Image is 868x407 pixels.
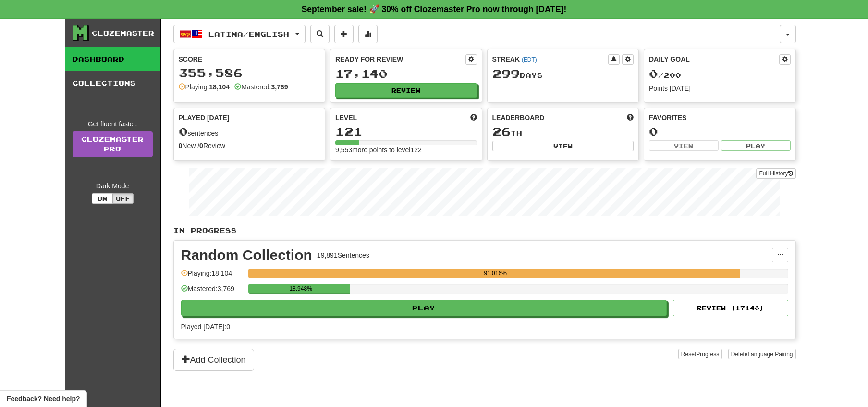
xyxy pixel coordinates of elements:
span: Played [DATE] [179,113,230,123]
div: Get fluent faster. [73,119,153,129]
a: ClozemasterPro [73,131,153,157]
span: Progress [696,351,719,358]
button: Search sentences [310,25,330,43]
strong: 0 [199,142,203,149]
button: ResetProgress [678,349,722,359]
button: Review (17140) [673,300,788,316]
button: Full History [756,168,795,179]
div: Score [179,54,320,64]
span: Played [DATE]: 0 [181,323,230,331]
div: Random Collection [181,248,312,262]
div: sentences [179,125,320,138]
button: Latina/English [173,25,306,43]
div: Day s [492,68,634,80]
div: th [492,125,634,138]
button: Play [721,140,791,151]
strong: September sale! 🚀 30% off Clozemaster Pro now through [DATE]! [302,4,567,14]
button: DeleteLanguage Pairing [728,349,796,359]
a: Dashboard [65,47,160,71]
span: Score more points to level up [470,113,477,123]
button: More stats [358,25,378,43]
span: 0 [649,67,658,80]
div: Ready for Review [335,54,465,64]
div: Mastered: [234,82,288,92]
span: 299 [492,67,520,80]
div: 355,586 [179,67,320,79]
div: Streak [492,54,609,64]
div: New / Review [179,141,320,150]
span: 0 [179,124,188,138]
a: (EDT) [522,56,537,63]
div: 19,891 Sentences [317,250,369,260]
div: Mastered: 3,769 [181,284,244,300]
button: Play [181,300,667,316]
span: Leaderboard [492,113,545,123]
div: Daily Goal [649,54,779,65]
div: Clozemaster [92,28,154,38]
strong: 18,104 [209,83,230,91]
span: Level [335,113,357,123]
button: View [492,141,634,151]
button: Off [112,193,134,204]
strong: 0 [179,142,183,149]
strong: 3,769 [271,83,288,91]
button: Review [335,83,477,98]
span: Language Pairing [747,351,793,358]
span: Open feedback widget [7,394,80,404]
span: / 200 [649,71,681,79]
div: 0 [649,125,791,137]
button: On [92,193,113,204]
button: Add sentence to collection [334,25,354,43]
button: Add Collection [173,349,254,371]
div: 18.948% [251,284,351,294]
span: 26 [492,124,511,138]
button: View [649,140,719,151]
div: 17,140 [335,68,477,80]
p: In Progress [173,226,796,235]
div: Dark Mode [73,181,153,191]
div: 9,553 more points to level 122 [335,145,477,155]
a: Collections [65,71,160,95]
div: Favorites [649,113,791,123]
div: 121 [335,125,477,137]
span: Latina / English [208,30,289,38]
div: 91.016% [251,269,740,278]
div: Points [DATE] [649,84,791,93]
span: This week in points, UTC [627,113,634,123]
div: Playing: 18,104 [181,269,244,284]
div: Playing: [179,82,230,92]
